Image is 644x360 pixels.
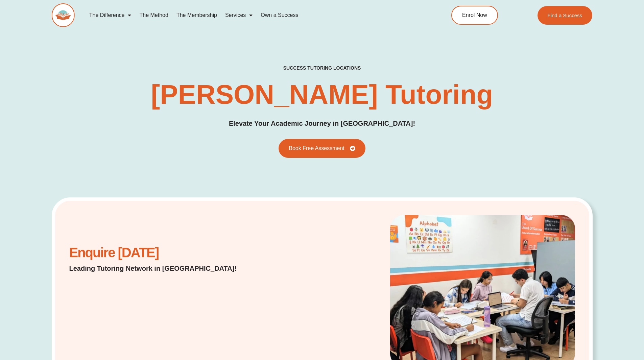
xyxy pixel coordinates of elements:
[69,248,254,257] h2: Enquire [DATE]
[85,7,136,23] a: The Difference
[69,280,226,331] iframe: Website Lead Form
[538,6,593,25] a: Find a Success
[69,264,254,273] p: Leading Tutoring Network in [GEOGRAPHIC_DATA]!
[85,7,421,23] nav: Menu
[151,81,493,108] h1: [PERSON_NAME] Tutoring
[279,139,365,158] a: Book Free Assessment
[229,118,415,129] p: Elevate Your Academic Journey in [GEOGRAPHIC_DATA]!
[135,7,172,23] a: The Method
[289,146,344,151] span: Book Free Assessment
[172,7,221,23] a: The Membership
[283,65,361,71] h2: success tutoring locations
[221,7,257,23] a: Services
[462,13,487,18] span: Enrol Now
[451,6,498,25] a: Enrol Now
[257,7,302,23] a: Own a Success
[548,13,582,18] span: Find a Success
